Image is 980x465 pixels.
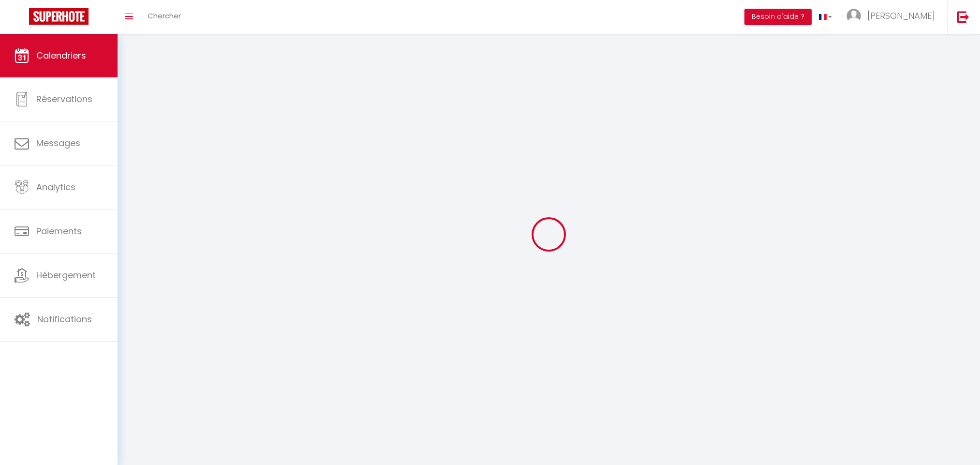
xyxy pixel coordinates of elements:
span: Paiements [36,225,82,237]
span: Analytics [36,181,75,193]
img: ... [846,9,861,23]
span: Réservations [36,93,92,105]
span: Notifications [37,313,92,325]
span: Calendriers [36,49,86,61]
img: Super Booking [29,8,89,25]
span: Messages [36,137,80,149]
span: Chercher [148,11,181,21]
span: Hébergement [36,269,96,281]
span: [PERSON_NAME] [867,10,935,22]
button: Besoin d'aide ? [744,9,812,25]
img: logout [957,11,969,23]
